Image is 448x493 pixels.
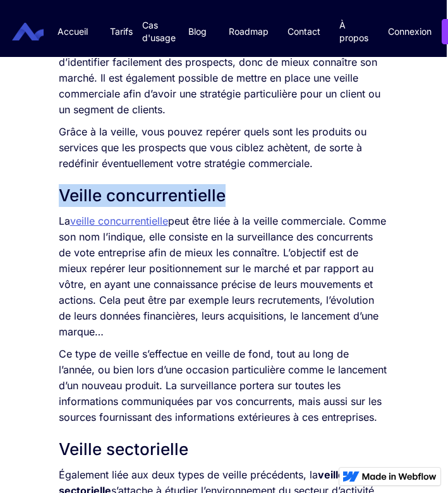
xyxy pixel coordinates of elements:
a: Roadmap [219,13,278,51]
img: Made in Webflow [362,473,437,480]
a: À propos [330,6,378,57]
a: veille concurrentielle [70,215,168,227]
h2: Veille sectorielle [59,438,387,461]
a: Blog [176,13,219,51]
p: Grâce à la veille, vous pouvez repérer quels sont les produits ou services que les prospects que ... [59,124,387,172]
p: Les informations collectées vont permettre au décideur ou à la direction commerciale de mieux app... [59,23,387,118]
a: Contact [278,13,330,51]
p: Ce type de veille s’effectue en veille de fond, tout au long de l’année, ou bien lors d’une occas... [59,346,387,425]
p: La peut être liée à la veille commerciale. Comme son nom l’indique, elle consiste en la surveilla... [59,213,387,340]
a: Tarifs [100,13,142,51]
a: Connexion [388,20,432,44]
a: Accueil [45,13,100,51]
h2: Veille concurrentielle [59,184,387,207]
a: home [15,23,44,41]
div: Cas d'usage [142,19,176,44]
